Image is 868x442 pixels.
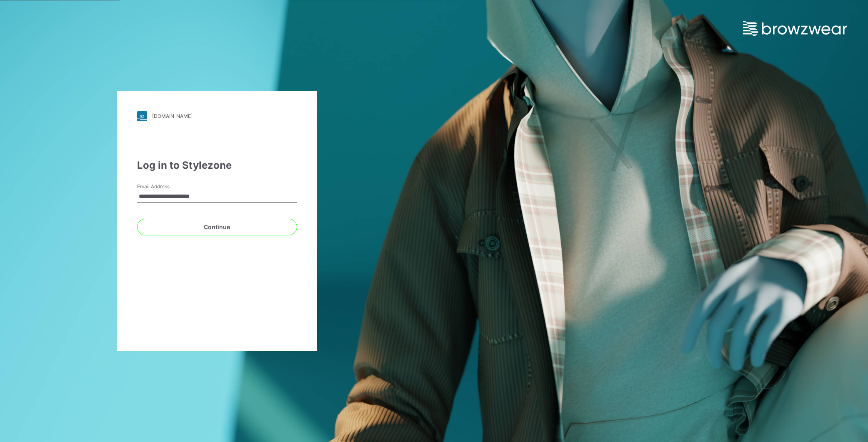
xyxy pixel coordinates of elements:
[137,183,195,190] label: Email Address
[152,113,193,119] div: [DOMAIN_NAME]
[137,158,297,173] div: Log in to Stylezone
[137,111,297,121] a: [DOMAIN_NAME]
[137,111,147,121] img: stylezone-logo.562084cfcfab977791bfbf7441f1a819.svg
[137,219,297,235] button: Continue
[743,21,847,36] img: browzwear-logo.e42bd6dac1945053ebaf764b6aa21510.svg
